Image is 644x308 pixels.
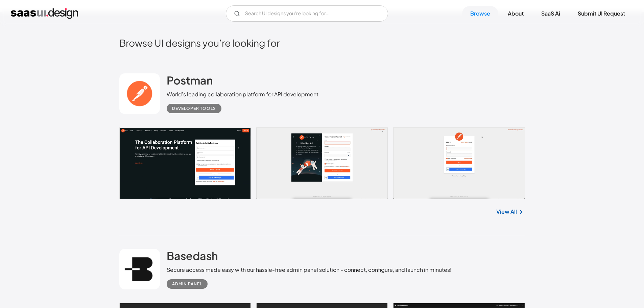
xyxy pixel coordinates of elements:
a: About [500,6,532,21]
div: Developer tools [172,104,216,113]
div: Secure access made easy with our hassle-free admin panel solution - connect, configure, and launc... [167,266,452,274]
a: Basedash [167,249,218,266]
div: World's leading collaboration platform for API development [167,90,318,98]
a: View All [496,208,517,216]
a: Submit UI Request [570,6,633,21]
input: Search UI designs you're looking for... [226,5,388,22]
h2: Postman [167,73,213,87]
a: SaaS Ai [533,6,568,21]
h2: Basedash [167,249,218,262]
h2: Browse UI designs you’re looking for [119,37,525,49]
a: Browse [462,6,498,21]
a: Postman [167,73,213,90]
a: home [11,8,78,19]
form: Email Form [226,5,388,22]
div: Admin Panel [172,280,202,288]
